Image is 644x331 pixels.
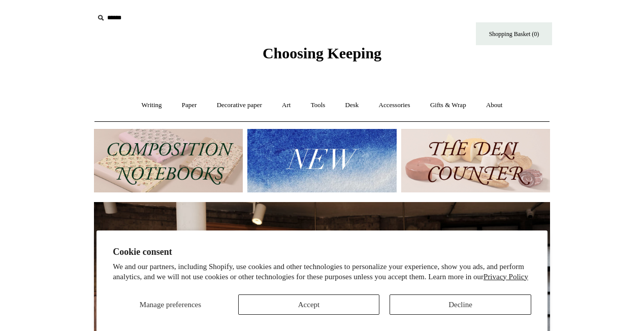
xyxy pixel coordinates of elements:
[401,129,550,192] img: The Deli Counter
[238,294,380,315] button: Accept
[263,45,381,61] span: Choosing Keeping
[484,273,528,281] a: Privacy Policy
[336,92,368,119] a: Desk
[173,92,206,119] a: Paper
[113,294,228,315] button: Manage preferences
[263,53,381,60] a: Choosing Keeping
[208,92,271,119] a: Decorative paper
[247,129,396,192] img: New.jpg__PID:f73bdf93-380a-4a35-bcfe-7823039498e1
[133,92,171,119] a: Writing
[113,247,531,257] h2: Cookie consent
[476,22,552,45] a: Shopping Basket (0)
[421,92,475,119] a: Gifts & Wrap
[140,301,201,309] span: Manage preferences
[273,92,300,119] a: Art
[477,92,512,119] a: About
[94,129,243,192] img: 202302 Composition ledgers.jpg__PID:69722ee6-fa44-49dd-a067-31375e5d54ec
[113,262,531,282] p: We and our partners, including Shopify, use cookies and other technologies to personalize your ex...
[302,92,335,119] a: Tools
[390,294,531,315] button: Decline
[370,92,420,119] a: Accessories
